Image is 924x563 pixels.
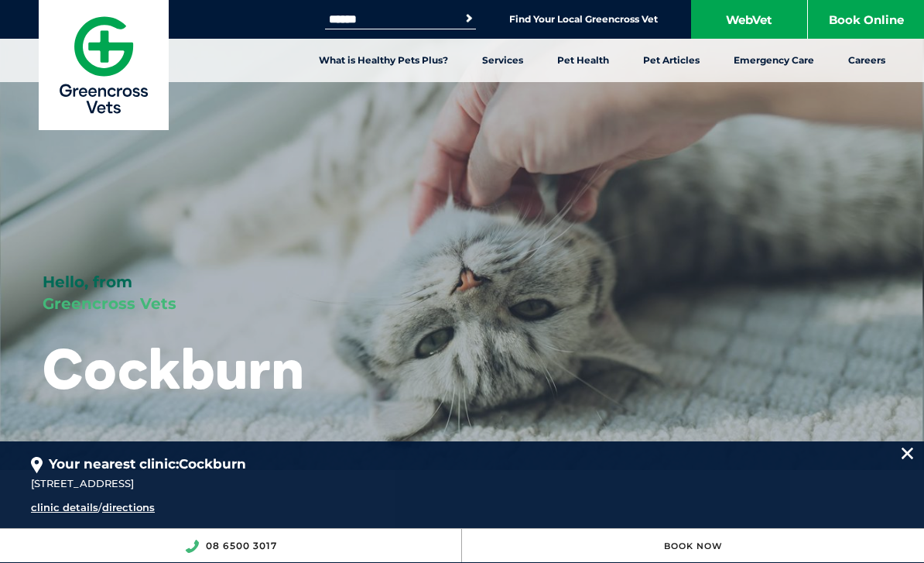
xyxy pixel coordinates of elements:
[31,457,43,474] img: location_pin.svg
[179,456,246,472] span: Cockburn
[509,13,658,26] a: Find Your Local Greencross Vet
[185,540,199,553] img: location_phone.svg
[43,294,176,313] span: Greencross Vets
[31,499,548,517] div: /
[43,273,132,291] span: Hello, from
[31,475,893,493] div: [STREET_ADDRESS]
[206,540,277,551] a: 08 6500 3017
[717,39,831,82] a: Emergency Care
[461,11,477,26] button: Search
[102,501,155,513] a: directions
[626,39,717,82] a: Pet Articles
[31,501,98,513] a: clinic details
[902,448,913,459] img: location_close.svg
[43,338,304,399] h1: Cockburn
[831,39,902,82] a: Careers
[31,441,893,475] div: Your nearest clinic:
[465,39,540,82] a: Services
[540,39,626,82] a: Pet Health
[664,541,723,551] a: Book Now
[302,39,465,82] a: What is Healthy Pets Plus?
